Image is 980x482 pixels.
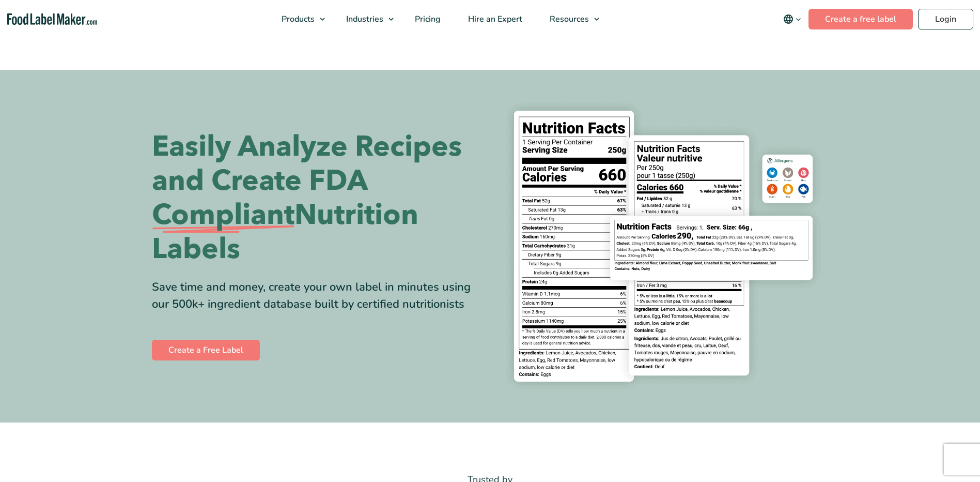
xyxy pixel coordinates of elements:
span: Hire an Expert [465,13,523,25]
span: Pricing [412,13,442,25]
div: Save time and money, create your own label in minutes using our 500k+ ingredient database built b... [152,279,483,313]
a: Create a free label [808,9,913,29]
a: Food Label Maker homepage [7,13,97,25]
a: Create a Free Label [152,340,260,360]
button: Change language [776,9,808,29]
span: Industries [343,13,384,25]
h1: Easily Analyze Recipes and Create FDA Nutrition Labels [152,130,483,266]
span: Products [278,13,316,25]
a: Login [918,9,973,29]
span: Resources [547,13,590,25]
span: Compliant [152,198,294,232]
